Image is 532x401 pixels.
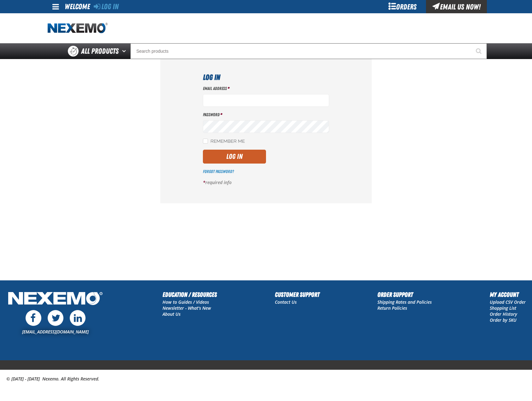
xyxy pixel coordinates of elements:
[275,299,297,305] a: Contact Us
[130,43,487,59] input: Search
[48,23,108,34] a: Home
[377,305,407,311] a: Return Policies
[490,317,517,323] a: Order by SKU
[490,299,526,305] a: Upload CSV Order
[203,139,208,144] input: Remember Me
[377,299,432,305] a: Shipping Rates and Policies
[22,329,89,335] a: [EMAIL_ADDRESS][DOMAIN_NAME]
[203,112,329,118] label: Password
[163,305,211,311] a: Newsletter - What's New
[163,290,217,299] h2: Education / Resources
[6,290,104,308] img: Nexemo Logo
[490,305,516,311] a: Shopping List
[490,311,517,317] a: Order History
[203,86,329,92] label: Email Address
[490,290,526,299] h2: My Account
[203,139,245,145] label: Remember Me
[203,180,329,186] p: required info
[377,290,432,299] h2: Order Support
[203,72,329,83] h1: Log In
[120,43,130,59] button: Open All Products pages
[203,150,266,164] button: Log In
[203,169,234,174] a: Forgot Password?
[163,299,209,305] a: How to Guides / Videos
[94,2,119,11] a: Log In
[275,290,320,299] h2: Customer Support
[48,23,108,34] img: Nexemo logo
[471,43,487,59] button: Start Searching
[81,45,119,57] span: All Products
[163,311,180,317] a: About Us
